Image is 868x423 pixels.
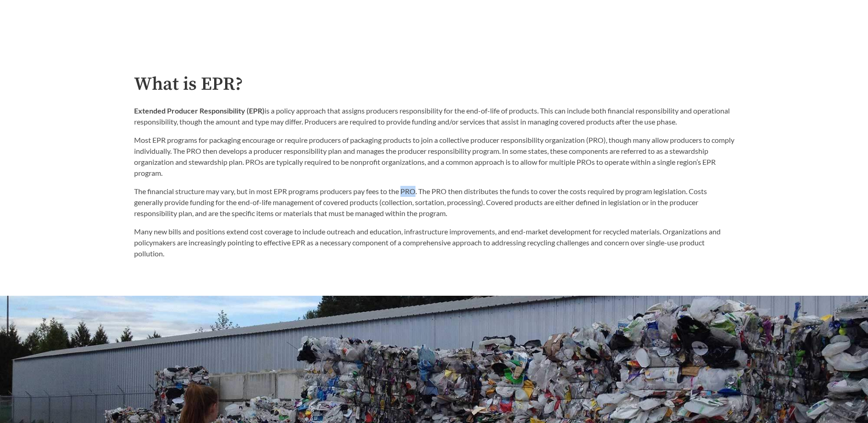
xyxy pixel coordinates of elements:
p: Most EPR programs for packaging encourage or require producers of packaging products to join a co... [134,135,734,179]
strong: Extended Producer Responsibility (EPR) [134,106,264,115]
p: Many new bills and positions extend cost coverage to include outreach and education, infrastructu... [134,226,734,259]
p: is a policy approach that assigns producers responsibility for the end-of-life of products. This ... [134,105,734,127]
h2: What is EPR? [134,74,734,95]
p: The financial structure may vary, but in most EPR programs producers pay fees to the PRO. The PRO... [134,186,734,219]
